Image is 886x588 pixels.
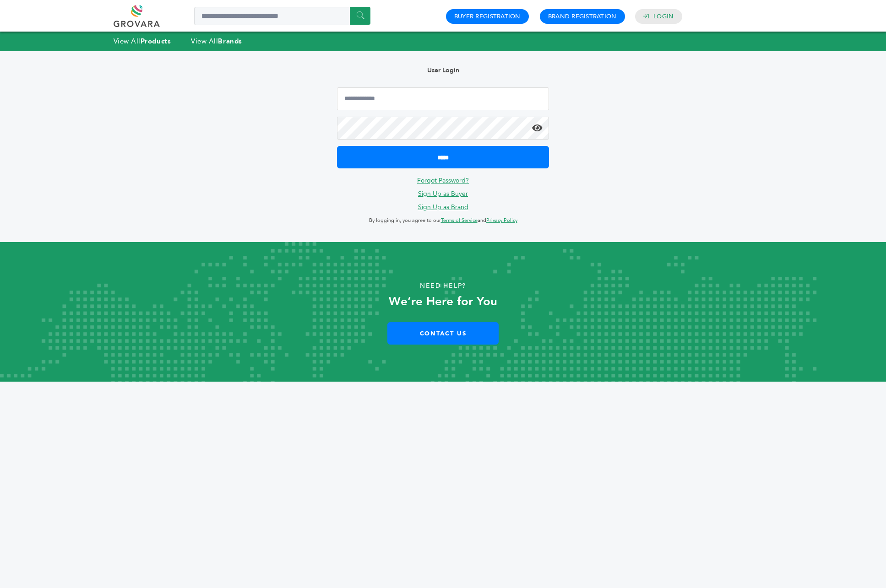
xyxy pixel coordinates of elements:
[441,217,478,224] a: Terms of Service
[141,37,171,46] strong: Products
[337,87,549,110] input: Email Address
[337,117,549,140] input: Password
[454,12,521,21] a: Buyer Registration
[44,279,842,293] p: Need Help?
[418,203,468,211] a: Sign Up as Brand
[486,217,517,224] a: Privacy Policy
[417,176,469,185] a: Forgot Password?
[114,37,171,46] a: View AllProducts
[427,66,459,75] b: User Login
[387,322,499,345] a: Contact Us
[191,37,242,46] a: View AllBrands
[194,7,370,25] input: Search a product or brand...
[218,37,242,46] strong: Brands
[389,293,497,310] strong: We’re Here for You
[548,12,617,21] a: Brand Registration
[653,12,674,21] a: Login
[337,215,549,226] p: By logging in, you agree to our and
[418,189,468,198] a: Sign Up as Buyer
